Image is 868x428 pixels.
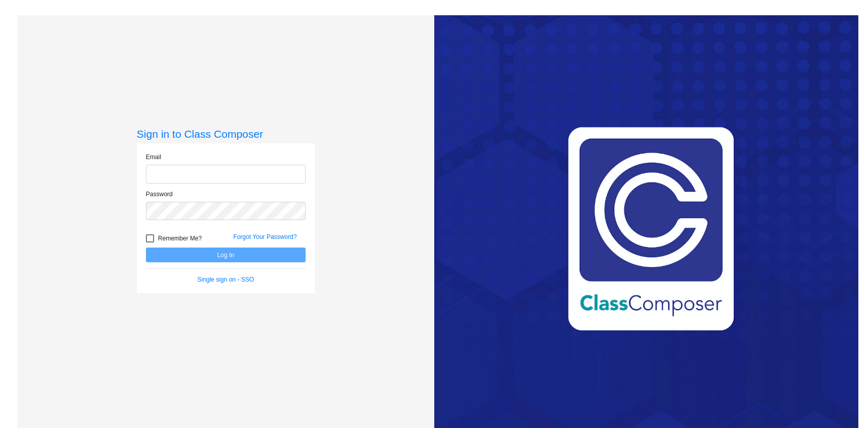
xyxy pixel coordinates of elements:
[146,152,161,162] label: Email
[197,276,254,283] a: Single sign on - SSO
[137,128,315,140] h3: Sign in to Class Composer
[158,232,202,244] span: Remember Me?
[146,248,306,262] button: Log In
[146,190,173,199] label: Password
[233,233,297,240] a: Forgot Your Password?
